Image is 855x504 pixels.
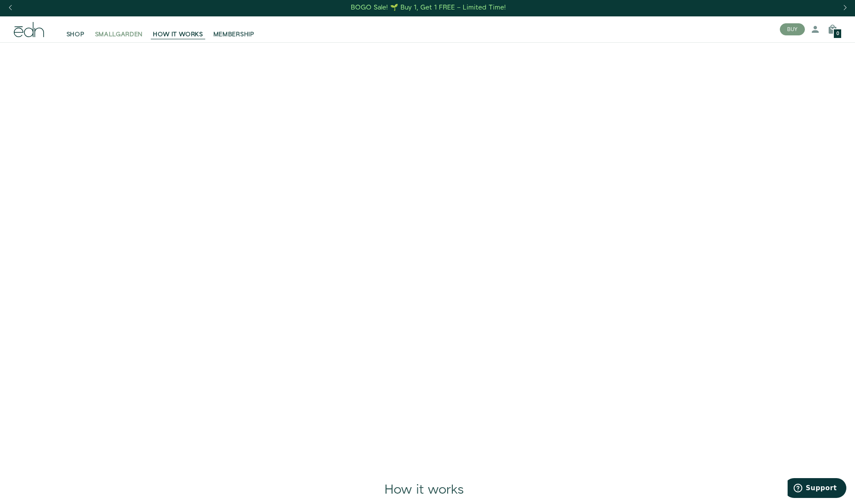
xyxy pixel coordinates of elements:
[148,20,208,39] a: HOW IT WORKS
[350,1,507,14] a: BOGO Sale! 🌱 Buy 1, Get 1 FREE – Limited Time!
[61,20,90,39] a: SHOP
[208,20,260,39] a: MEMBERSHIP
[213,30,254,39] span: MEMBERSHIP
[836,31,839,36] span: 0
[780,23,805,35] button: BUY
[95,30,143,39] span: SMALLGARDEN
[90,20,148,39] a: SMALLGARDEN
[67,30,85,39] span: SHOP
[153,30,203,39] span: HOW IT WORKS
[788,478,846,500] iframe: Opens a widget where you can find more information
[351,3,506,12] div: BOGO Sale! 🌱 Buy 1, Get 1 FREE – Limited Time!
[31,481,817,499] div: How it works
